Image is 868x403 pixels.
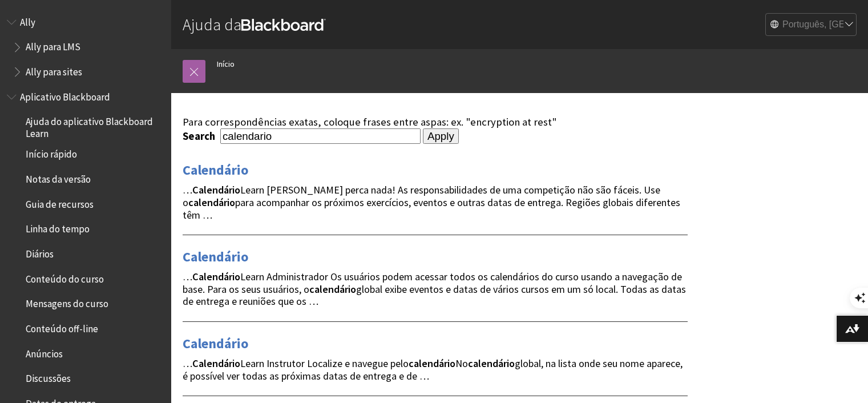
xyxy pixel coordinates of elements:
span: Conteúdo do curso [26,269,104,285]
input: Apply [423,128,459,144]
strong: calendário [309,283,356,296]
div: Para correspondências exatas, coloque frases entre aspas: ex. "encryption at rest" [183,116,688,128]
a: Calendário [183,335,248,353]
nav: Book outline for Anthology Ally Help [7,13,164,82]
span: … Learn Administrador Os usuários podem acessar todos os calendários do curso usando a navegação ... [183,270,686,308]
span: … Learn Instrutor Localize e navegue pelo No global, na lista onde seu nome aparece, é possível v... [183,357,683,382]
strong: Blackboard [241,19,326,31]
span: Ally para sites [26,62,82,78]
strong: calendário [468,357,515,370]
strong: calendário [409,357,455,370]
span: Mensagens do curso [26,295,108,310]
span: Ally [20,13,35,28]
span: Ally para LMS [26,38,80,53]
span: Notas da versão [26,170,91,185]
strong: calendário [188,196,235,209]
span: Diários [26,244,54,260]
a: Calendário [183,161,248,179]
a: Calendário [183,248,248,266]
span: Ajuda do aplicativo Blackboard Learn [26,112,163,139]
span: Discussões [26,369,71,385]
span: Aplicativo Blackboard [20,87,110,103]
span: Início rápido [26,145,77,160]
span: Anúncios [26,344,63,360]
span: Conteúdo off-line [26,319,98,335]
span: Guia de recursos [26,195,94,210]
strong: Calendário [192,183,240,196]
span: … Learn [PERSON_NAME] perca nada! As responsabilidades de uma competição não são fáceis. Use o pa... [183,183,680,221]
span: Linha do tempo [26,220,90,235]
a: Início [217,57,235,71]
label: Search [183,130,218,143]
a: Ajuda daBlackboard [183,14,326,35]
strong: Calendário [192,270,240,283]
select: Site Language Selector [766,14,857,37]
strong: Calendário [192,357,240,370]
